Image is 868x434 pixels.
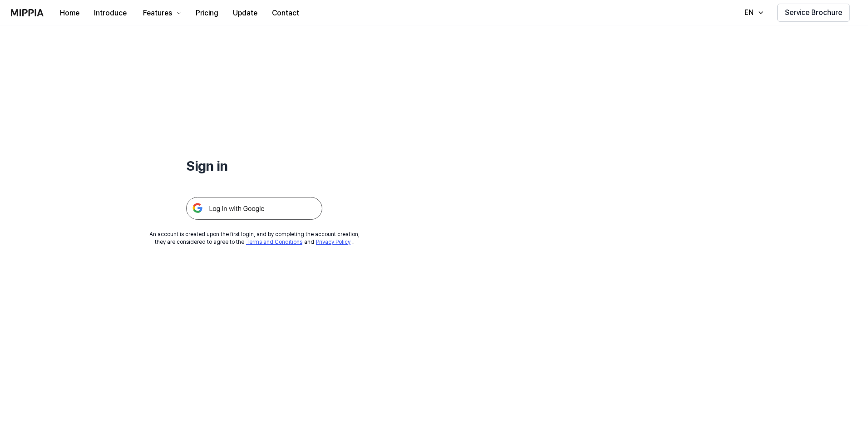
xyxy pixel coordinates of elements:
img: 구글 로그인 버튼 [186,197,322,220]
h1: Sign in [186,156,322,175]
button: Features [134,4,188,22]
button: Contact [265,4,306,22]
button: Introduce [87,4,134,22]
img: logo [11,9,44,16]
a: Update [226,0,265,25]
button: Service Brochure [777,4,850,22]
a: Privacy Policy [316,239,350,245]
button: Update [226,4,265,22]
a: Terms and Conditions [246,239,302,245]
button: Home [53,4,87,22]
div: An account is created upon the first login, and by completing the account creation, they are cons... [149,231,360,246]
div: Features [141,8,174,19]
button: Pricing [188,4,226,22]
div: EN [743,7,755,18]
button: EN [735,4,770,22]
